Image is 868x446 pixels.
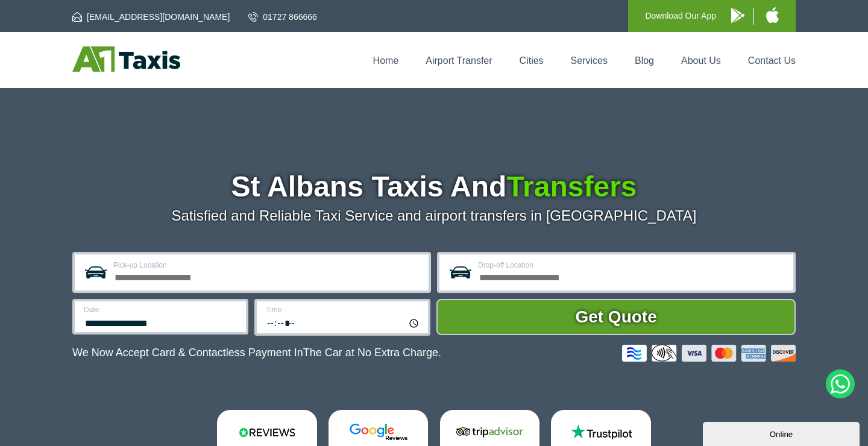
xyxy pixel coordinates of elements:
[266,306,421,313] label: Time
[645,8,716,24] p: Download Our App
[681,55,721,66] a: About Us
[506,171,637,203] span: Transfers
[622,345,796,362] img: Credit And Debit Cards
[342,423,415,441] img: Google
[571,55,608,66] a: Services
[635,55,654,66] a: Blog
[303,347,441,359] span: The Car at No Extra Charge.
[703,419,862,446] iframe: chat widget
[373,55,399,66] a: Home
[748,55,796,66] a: Contact Us
[72,46,180,72] img: A1 Taxis St Albans LTD
[72,172,796,201] h1: St Albans Taxis And
[72,347,441,359] p: We Now Accept Card & Contactless Payment In
[72,207,796,224] p: Satisfied and Reliable Taxi Service and airport transfers in [GEOGRAPHIC_DATA]
[766,7,779,23] img: A1 Taxis iPhone App
[453,423,526,441] img: Tripadvisor
[565,423,637,441] img: Trustpilot
[84,306,239,313] label: Date
[113,262,421,269] label: Pick-up Location
[426,55,492,66] a: Airport Transfer
[436,299,796,335] button: Get Quote
[520,55,544,66] a: Cities
[72,11,230,23] a: [EMAIL_ADDRESS][DOMAIN_NAME]
[248,11,317,23] a: 01727 866666
[478,262,786,269] label: Drop-off Location
[731,8,744,23] img: A1 Taxis Android App
[231,423,303,441] img: Reviews.io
